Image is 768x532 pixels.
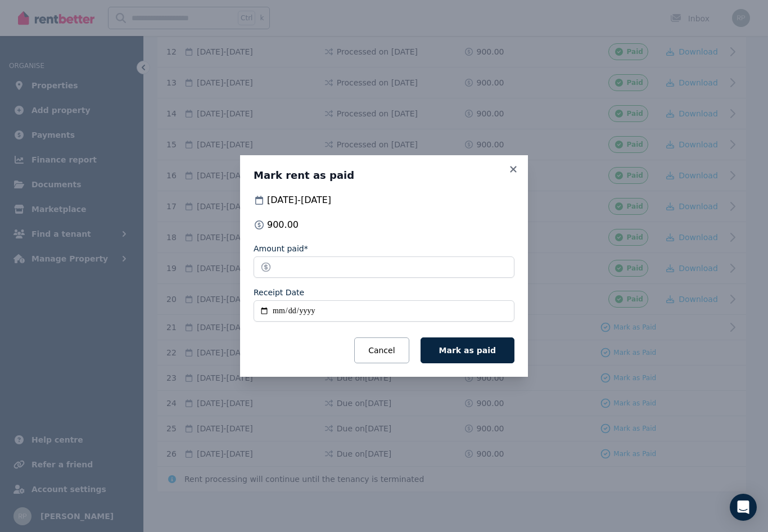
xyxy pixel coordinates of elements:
label: Amount paid* [254,243,308,254]
h3: Mark rent as paid [254,169,514,182]
div: Open Intercom Messenger [730,494,757,521]
span: Mark as paid [439,346,496,355]
span: [DATE] - [DATE] [267,193,331,207]
label: Receipt Date [254,287,304,298]
button: Mark as paid [421,337,514,363]
button: Cancel [354,337,409,363]
span: 900.00 [267,218,299,232]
